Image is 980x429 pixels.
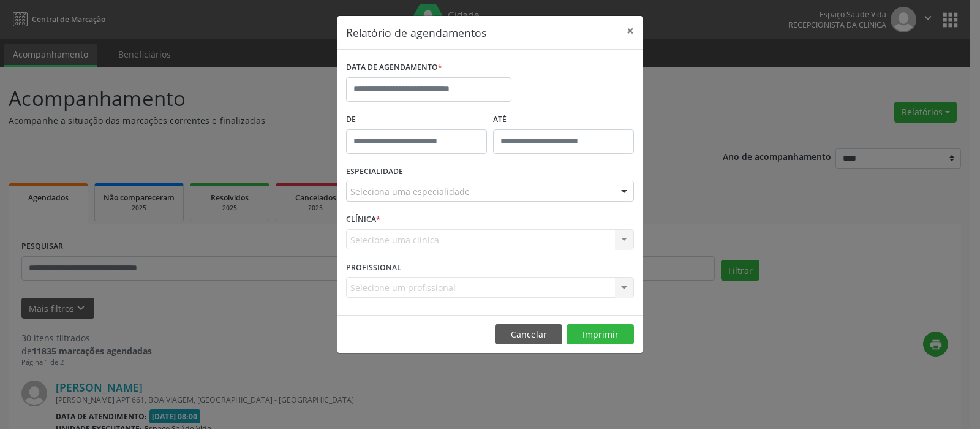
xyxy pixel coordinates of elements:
label: PROFISSIONAL [346,258,401,277]
label: ATÉ [493,110,634,129]
h5: Relatório de agendamentos [346,25,486,40]
label: DATA DE AGENDAMENTO [346,58,442,77]
label: ESPECIALIDADE [346,162,403,181]
label: CLÍNICA [346,210,380,229]
button: Imprimir [567,324,634,345]
button: Close [618,16,643,46]
span: Seleciona uma especialidade [350,185,470,198]
label: De [346,110,487,129]
button: Cancelar [495,324,562,345]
